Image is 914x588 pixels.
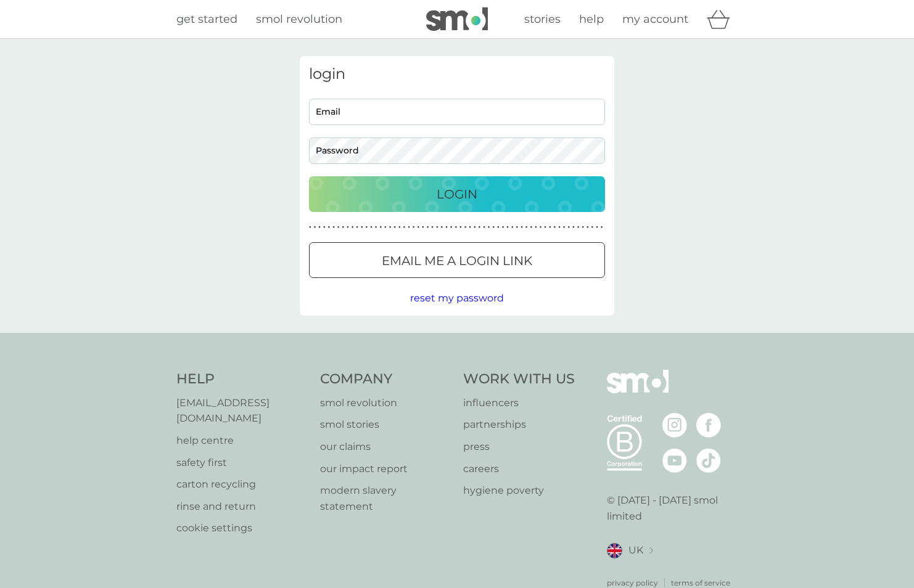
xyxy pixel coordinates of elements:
p: ● [567,224,570,231]
a: help [579,10,604,28]
p: ● [393,224,396,231]
p: ● [328,224,331,231]
p: ● [332,224,335,231]
span: UK [628,542,643,558]
p: © [DATE] - [DATE] smol limited [607,492,738,524]
a: help centre [176,433,308,449]
p: ● [563,224,566,231]
p: ● [572,224,575,231]
p: ● [361,224,363,231]
p: ● [352,224,354,231]
p: ● [408,224,410,231]
p: ● [587,224,589,231]
img: select a new location [649,547,653,554]
button: Email me a login link [309,242,605,278]
p: ● [450,224,453,231]
p: Login [437,184,477,204]
div: basket [707,7,738,31]
p: ● [342,224,344,231]
p: ● [469,224,471,231]
p: ● [492,224,495,231]
p: ● [488,224,490,231]
p: ● [366,224,368,231]
span: help [579,12,604,26]
img: visit the smol Instagram page [662,413,687,438]
p: ● [525,224,528,231]
p: ● [591,224,594,231]
p: ● [479,224,481,231]
p: ● [554,224,556,231]
a: rinse and return [176,499,308,515]
p: ● [601,224,603,231]
p: ● [459,224,462,231]
a: modern slavery statement [320,483,451,514]
img: smol [607,370,669,412]
a: cookie settings [176,520,308,536]
p: ● [370,224,373,231]
a: partnerships [463,417,575,433]
img: visit the smol Tiktok page [696,448,721,473]
a: smol revolution [320,395,451,411]
p: ● [413,224,415,231]
p: ● [309,224,311,231]
button: Login [309,176,605,212]
p: ● [323,224,326,231]
p: ● [379,224,382,231]
p: ● [535,224,537,231]
p: ● [497,224,500,231]
p: ● [427,224,429,231]
p: ● [403,224,406,231]
p: ● [544,224,546,231]
p: ● [582,224,584,231]
a: smol revolution [256,10,342,28]
p: ● [356,224,358,231]
p: carton recycling [176,476,308,492]
p: ● [521,224,523,231]
p: ● [314,224,316,231]
span: smol revolution [256,12,342,26]
p: ● [540,224,542,231]
a: smol stories [320,417,451,433]
span: reset my password [410,292,504,304]
p: ● [516,224,519,231]
a: our claims [320,439,451,455]
a: my account [622,10,688,28]
p: ● [474,224,476,231]
button: reset my password [410,290,504,306]
p: ● [502,224,504,231]
a: press [463,439,575,455]
p: ● [375,224,377,231]
p: ● [577,224,580,231]
p: ● [318,224,321,231]
a: safety first [176,455,308,471]
a: careers [463,461,575,477]
p: ● [398,224,401,231]
p: ● [417,224,419,231]
img: visit the smol Facebook page [696,413,721,438]
p: ● [431,224,434,231]
p: ● [445,224,448,231]
img: UK flag [607,543,622,558]
p: hygiene poverty [463,483,575,499]
p: ● [436,224,438,231]
a: our impact report [320,461,451,477]
h4: Work With Us [463,370,575,389]
p: ● [455,224,457,231]
span: get started [176,12,237,26]
a: influencers [463,395,575,411]
p: ● [549,224,551,231]
p: ● [558,224,561,231]
p: ● [483,224,485,231]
